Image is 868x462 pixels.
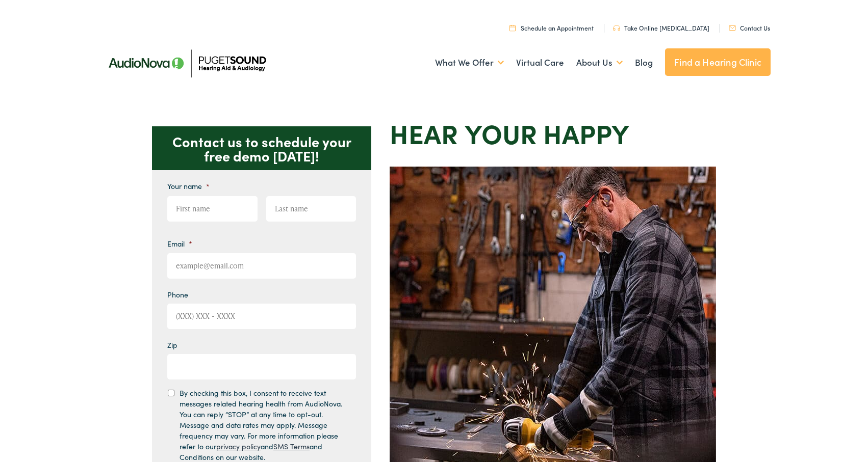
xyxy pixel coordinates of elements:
[216,441,261,451] a: privacy policy
[273,441,310,451] a: SMS Terms
[729,23,770,32] a: Contact Us
[576,44,623,81] a: About Us
[266,196,356,222] input: Last name
[465,114,629,151] strong: your Happy
[167,290,188,299] label: Phone
[167,340,177,349] label: Zip
[729,25,736,31] img: utility icon
[665,48,771,76] a: Find a Hearing Clinic
[167,181,210,191] label: Your name
[167,304,356,329] input: (XXX) XXX - XXXX
[635,44,653,81] a: Blog
[435,44,504,81] a: What We Offer
[152,126,371,170] p: Contact us to schedule your free demo [DATE]!
[613,23,709,32] a: Take Online [MEDICAL_DATA]
[167,196,258,222] input: First name
[509,24,516,31] img: utility icon
[509,23,594,32] a: Schedule an Appointment
[390,114,458,151] strong: Hear
[167,239,192,248] label: Email
[613,25,620,31] img: utility icon
[516,44,564,81] a: Virtual Care
[167,253,356,279] input: example@email.com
